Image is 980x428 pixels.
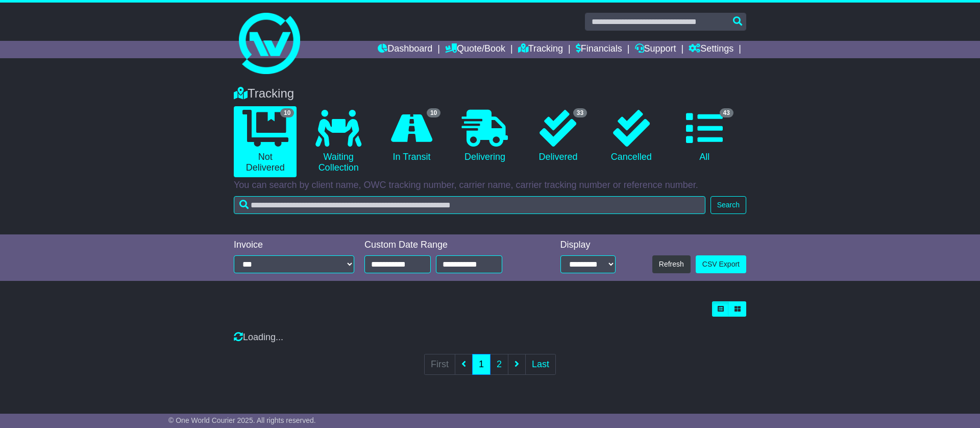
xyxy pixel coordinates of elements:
[560,240,616,251] div: Display
[635,41,676,58] a: Support
[229,86,751,101] div: Tracking
[525,354,556,375] a: Last
[364,240,528,251] div: Custom Date Range
[472,354,491,375] a: 1
[518,41,563,58] a: Tracking
[307,106,370,177] a: Waiting Collection
[378,41,432,58] a: Dashboard
[673,106,736,167] a: 43 All
[234,240,354,251] div: Invoice
[234,106,297,177] a: 10 Not Delivered
[720,108,733,117] span: 43
[600,106,663,167] a: Cancelled
[234,332,746,343] div: Loading...
[527,106,590,167] a: 33 Delivered
[453,106,516,167] a: Delivering
[168,416,316,424] span: © One World Courier 2025. All rights reserved.
[689,41,733,58] a: Settings
[280,108,294,117] span: 10
[573,108,587,117] span: 33
[652,255,691,273] button: Refresh
[576,41,622,58] a: Financials
[710,196,746,214] button: Search
[234,180,746,191] p: You can search by client name, OWC tracking number, carrier name, carrier tracking number or refe...
[445,41,505,58] a: Quote/Book
[490,354,508,375] a: 2
[427,108,440,117] span: 10
[696,255,746,273] a: CSV Export
[380,106,443,167] a: 10 In Transit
